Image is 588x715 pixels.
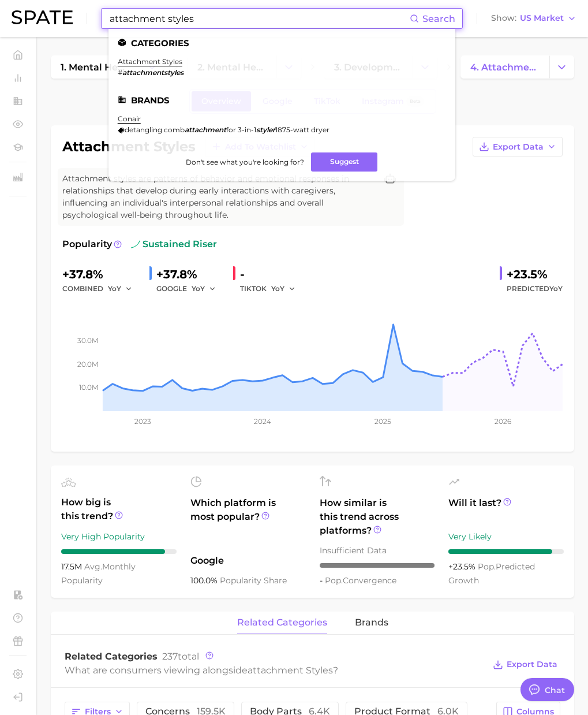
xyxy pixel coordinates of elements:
[190,575,220,586] span: 100.0%
[220,575,287,586] span: popularity share
[325,575,343,586] abbr: popularity index
[448,561,478,572] span: +23.5%
[325,575,396,586] span: convergence
[493,142,544,152] span: Export Data
[61,62,130,73] span: 1. mental health & mind
[192,284,205,293] span: YoY
[118,38,446,48] li: Categories
[448,530,564,543] div: Very Likely
[61,561,136,586] span: monthly popularity
[473,137,563,157] button: Export Data
[192,282,216,296] button: YoY
[62,282,140,296] div: combined
[9,688,27,706] a: Log out. Currently logged in with e-mail yumi.toki@spate.nyc.
[240,282,304,296] div: TIKTOK
[62,173,376,221] span: Attachment styles are patterns of behavior and emotional responses in relationships that develop ...
[320,543,435,557] div: Insufficient Data
[237,617,327,628] span: related categories
[549,284,563,293] span: YoY
[162,651,178,662] span: 237
[520,15,564,21] span: US Market
[256,125,275,134] em: styler
[122,68,183,77] em: attachmentstyles
[131,237,217,251] span: sustained riser
[118,68,122,77] span: #
[488,11,579,26] button: ShowUS Market
[240,265,304,284] div: -
[478,561,496,572] abbr: popularity index
[185,125,226,134] em: attachment
[271,284,284,293] span: YoY
[254,417,271,426] tspan: 2024
[62,140,196,154] h1: attachment styles
[311,152,377,172] button: Suggest
[355,617,388,628] span: brands
[84,561,102,572] abbr: average
[491,15,516,21] span: Show
[186,158,304,166] span: Don't see what you're looking for?
[275,125,329,134] span: 1875-watt dryer
[190,554,306,568] span: Google
[374,417,391,426] tspan: 2025
[108,9,410,28] input: Search here for a brand, industry, or ingredient
[448,561,535,586] span: predicted growth
[162,651,199,662] span: total
[118,95,446,105] li: Brands
[460,55,549,79] a: 4. attachment styles
[51,55,140,79] a: 1. mental health & mind
[470,62,540,73] span: 4. attachment styles
[190,496,306,548] span: Which platform is most popular?
[320,575,325,586] span: -
[62,237,112,251] span: Popularity
[490,657,560,673] button: Export Data
[61,549,177,554] div: 9 / 10
[156,265,224,284] div: +37.8%
[448,549,564,554] div: 9 / 10
[320,563,435,568] div: – / 10
[65,651,158,662] span: Related Categories
[422,13,455,24] span: Search
[125,125,185,134] span: detangling comb
[507,265,563,284] div: +23.5%
[118,57,182,66] a: attachment styles
[248,665,333,676] span: attachment styles
[226,125,256,134] span: for 3-in-1
[549,55,574,79] button: Change Category
[61,561,84,572] span: 17.5m
[61,496,177,524] span: How big is this trend?
[156,282,224,296] div: GOOGLE
[271,282,296,296] button: YoY
[131,240,140,249] img: sustained riser
[507,660,557,669] span: Export Data
[12,10,73,24] img: SPATE
[134,417,151,426] tspan: 2023
[108,282,133,296] button: YoY
[118,114,141,123] a: conair
[65,662,484,678] div: What are consumers viewing alongside ?
[62,265,140,284] div: +37.8%
[108,284,121,293] span: YoY
[61,530,177,543] div: Very High Popularity
[320,496,435,538] span: How similar is this trend across platforms?
[448,496,564,524] span: Will it last?
[495,417,511,426] tspan: 2026
[507,282,563,296] span: Predicted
